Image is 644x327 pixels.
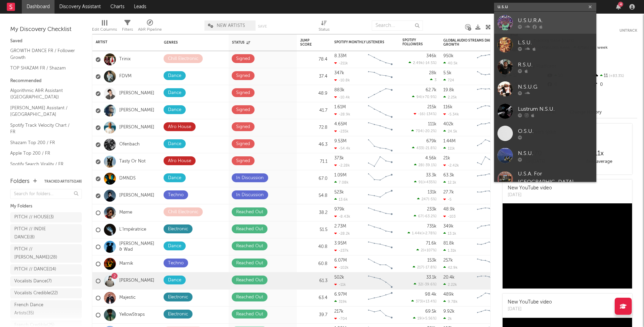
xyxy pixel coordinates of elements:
div: 33.1k [426,275,436,280]
div: ( ) [412,146,436,150]
a: Vocalists Dance(7) [10,276,82,286]
svg: Chart title [474,68,505,85]
div: ( ) [411,129,436,133]
div: 950k [443,54,454,58]
div: Reached Out [236,225,263,233]
span: 2.49k [413,61,423,65]
a: Lustrum N.S.U. [494,100,596,122]
div: Dance [168,89,181,97]
div: -235k [334,129,349,134]
div: 12.1k [443,180,456,185]
div: 67.0 [300,175,327,183]
div: 13.1k [443,231,456,236]
div: 6.07M [334,258,347,263]
svg: Chart title [474,85,505,102]
a: Vocalists Credible(22) [10,288,82,298]
div: 724 [443,78,454,82]
div: Jump Score [300,38,317,47]
div: Electronic [168,293,188,301]
div: 2k [443,316,452,321]
div: 489k [443,292,454,297]
div: French Dance Artists ( 35 ) [14,301,62,317]
div: 217k [334,309,343,314]
a: PITCH // INDIE DANCE(8) [10,224,82,243]
div: ( ) [408,231,436,235]
div: 27.7k [443,190,454,194]
div: -5.34k [443,112,459,116]
div: 81.8k [443,241,454,246]
div: 9.78k [443,299,458,304]
a: Ofenbach [119,142,140,147]
div: 24.5k [443,129,457,134]
div: 8.33M [334,54,347,58]
div: 1.09M [334,173,347,177]
div: U.S.U.R.A. [518,16,593,25]
div: Dance [168,106,181,114]
a: FDVM [119,74,132,79]
div: daily average [567,158,630,166]
a: L.S.U. [494,34,596,56]
div: 71.6k [426,241,436,246]
div: PITCH // DANCE ( 14 ) [14,265,56,274]
div: 111k [428,122,436,126]
div: Dance [168,72,181,80]
a: Majestic [119,295,136,301]
div: Recommended [10,77,82,85]
div: Genres [164,41,208,45]
div: 21k [443,156,450,160]
a: TOP SHAZAM FR / Shazam [10,64,75,72]
span: -39.6 % [423,283,435,286]
div: -54.4k [334,146,350,151]
svg: Chart title [474,238,505,255]
div: 51.5 [300,226,327,234]
div: -237k [334,248,349,253]
div: ( ) [414,180,436,184]
div: Reached Out [236,310,263,318]
div: 9.92k [443,309,455,314]
button: Untrack [619,27,637,34]
button: 4 [616,4,621,10]
svg: Chart title [474,119,505,136]
div: 11 [592,72,637,80]
div: 62.7k [426,88,436,92]
div: 2.73M [334,224,346,229]
div: -5 [443,197,451,202]
div: Signed [236,123,250,131]
span: NEW ARTISTS [217,24,245,28]
div: In Discussion [236,191,264,199]
div: 679k [426,139,436,143]
a: Marnik [119,261,133,267]
div: ( ) [412,95,436,99]
div: Global Audio Streams Daily Growth [443,38,494,47]
a: PITCH // [PERSON_NAME](28) [10,244,82,263]
input: Search for artists [494,3,596,11]
div: Vocalists Dance ( 7 ) [14,277,52,285]
div: [DATE] [508,306,552,313]
span: -17.8 % [424,266,435,269]
span: 1.44k [412,232,421,235]
div: [DATE] [508,192,552,199]
div: 402k [443,122,454,126]
div: PITCH // [PERSON_NAME] ( 28 ) [14,245,62,262]
span: +435 % [424,181,435,184]
div: -102k [334,265,349,270]
div: U.S.A. For [GEOGRAPHIC_DATA] [518,170,593,186]
svg: Chart title [365,51,396,68]
a: Spotify Track Velocity Chart / FR [10,122,75,136]
a: [PERSON_NAME] & Wad [119,241,157,253]
div: New YouTube video [508,299,552,306]
div: -103 [443,214,456,219]
div: ( ) [414,282,436,286]
span: 32 [418,283,422,286]
span: +83.3 % [608,74,624,78]
div: Spotify Followers [402,38,426,46]
div: 61.3 [300,277,327,285]
div: Filters [122,26,133,34]
div: N.S.U. [518,149,593,157]
div: Signed [236,89,250,97]
span: 19 [417,317,421,321]
svg: Chart title [474,153,505,170]
div: 60.8 [300,260,327,268]
span: -39.1 % [424,163,435,167]
span: -16 [418,112,424,116]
